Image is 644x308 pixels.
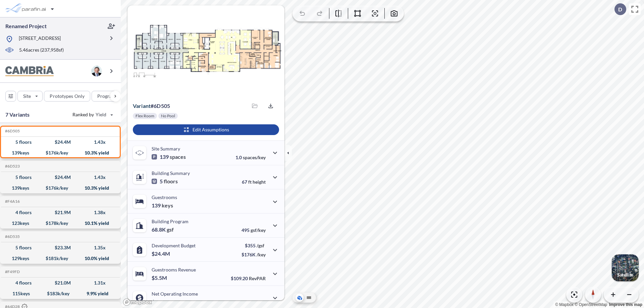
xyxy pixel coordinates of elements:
button: Ranked by Yield [67,109,117,120]
button: Site Plan [305,294,313,302]
p: $5.5M [152,274,168,281]
span: Yield [96,111,107,118]
p: Net Operating Income [152,291,198,297]
p: Renamed Project [5,22,47,30]
span: ft [248,179,252,185]
span: /key [257,252,266,257]
p: D [618,6,622,12]
h5: Click to copy the code [4,199,20,204]
p: Guestrooms [152,194,177,200]
span: Variant [133,103,151,109]
button: Aerial View [296,294,304,302]
h5: Click to copy the code [4,234,20,239]
p: Edit Assumptions [193,126,229,133]
a: Improve this map [609,302,642,307]
button: Edit Assumptions [133,124,279,135]
p: 1.0 [235,155,266,160]
p: $355 [241,243,266,248]
a: OpenStreetMap [575,302,607,307]
p: 495 [241,227,266,233]
span: keys [162,202,173,209]
p: Flex Room [136,113,154,119]
p: Building Program [152,219,189,224]
p: Site [23,93,31,100]
span: RevPAR [249,275,266,281]
p: $109.20 [231,275,266,281]
p: No Pool [161,113,175,119]
button: Prototypes Only [44,91,90,102]
span: spaces/key [243,155,266,160]
p: 5 [152,178,178,185]
span: gsf [167,226,174,233]
span: /gsf [257,243,264,248]
h5: Click to copy the code [4,164,20,169]
p: Guestrooms Revenue [152,267,196,272]
p: Satellite [617,272,633,278]
p: Building Summary [152,170,190,176]
h5: Click to copy the code [4,129,20,133]
p: 68.8K [152,226,174,233]
p: $176K [241,252,266,257]
a: Mapbox [555,302,574,307]
p: 7 Variants [5,111,30,119]
p: 5.46 acres ( 237,958 sf) [19,47,64,54]
p: Site Summary [152,146,180,151]
p: Development Budget [152,243,196,248]
button: Program [92,91,128,102]
p: 139 [152,202,173,209]
p: 45.0% [237,300,266,305]
p: [STREET_ADDRESS] [19,35,61,43]
p: $24.4M [152,250,171,257]
span: margin [251,300,266,305]
img: BrandImage [5,66,54,76]
p: # 6d505 [133,103,170,109]
span: height [253,179,266,185]
span: floors [164,178,178,185]
img: Switcher Image [612,254,639,281]
img: user logo [91,66,102,76]
button: Site [17,91,43,102]
p: 67 [242,179,266,185]
button: Switcher ImageSatellite [612,254,639,281]
p: Prototypes Only [50,93,85,100]
h5: Click to copy the code [4,269,20,274]
p: 139 [152,153,186,160]
span: spaces [170,153,186,160]
a: Mapbox homepage [123,298,152,306]
p: Program [97,93,116,100]
p: $2.5M [152,299,168,305]
span: gsf/key [251,227,266,233]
